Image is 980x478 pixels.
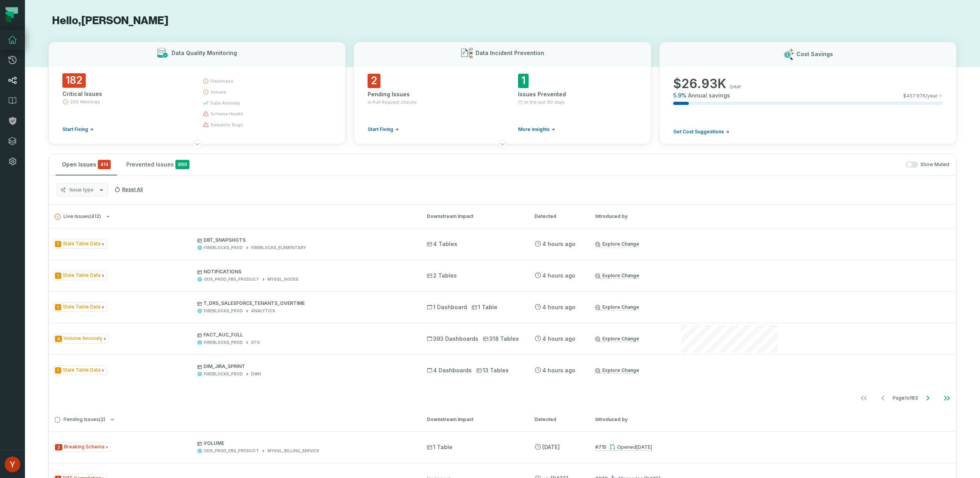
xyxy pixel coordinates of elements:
[354,42,651,144] button: Data Incident Prevention2Pending Issuesin Pull Request checksStart Fixing1Issues PreventedIn the ...
[542,272,575,279] relative-time: Sep 15, 2025, 8:52 AM GMT+3
[659,42,957,144] button: Cost Savings$26.93K/year5.9%Annual savings$457.97K/yearGet Cost Suggestions
[251,245,306,251] div: FIREBLOCKS_ELEMENTARY
[98,160,111,169] span: critical issues and errors combined
[204,340,243,345] div: FIREBLOCKS_PROD
[673,129,724,135] span: Get Cost Suggestions
[595,213,665,220] div: Introduced by
[874,390,892,406] button: Go to previous page
[197,269,413,275] p: NOTIFICATIONS
[197,237,413,243] p: DBT_SNAPSHOTS
[368,126,399,133] a: Start Fixing
[918,390,937,406] button: Go to next page
[427,240,457,248] span: 4 Tables
[368,90,487,98] div: Pending Issues
[796,50,833,58] h3: Cost Savings
[476,366,509,374] span: 13 Tables
[55,304,61,310] span: Severity
[267,276,299,282] div: MYSQL_NODES
[427,366,472,374] span: 4 Dashboards
[55,214,413,220] button: Live Issues(412)
[53,334,109,343] span: Issue Type
[70,99,100,105] span: 230 Warnings
[673,76,726,92] span: $ 26.93K
[204,276,259,282] div: ODS_PROD_FBS_PRODUCT
[595,304,639,310] a: Explore Change
[53,271,107,280] span: Issue Type
[542,304,575,310] relative-time: Sep 15, 2025, 8:52 AM GMT+3
[518,90,637,98] div: Issues Prevented
[48,14,957,28] h1: Hello, [PERSON_NAME]
[197,363,413,370] p: DIM_JIRA_SPRINT
[111,183,146,196] button: Reset All
[595,241,639,247] a: Explore Change
[472,303,497,311] span: 1 Table
[427,272,457,280] span: 2 Tables
[427,335,478,343] span: 393 Dashboards
[854,390,956,406] ul: Page 1 of 83
[55,214,101,220] span: Live Issues ( 412 )
[197,300,413,306] p: T_DRS_SALESFORCE_TENANTS_OVERTIME
[938,390,956,406] button: Go to last page
[69,187,94,193] span: Issue type
[211,78,234,84] span: freshness
[197,332,413,338] p: FACT_AUC_FULL
[688,92,730,99] span: Annual savings
[55,336,62,342] span: Severity
[368,99,417,105] span: in Pull Request checks
[534,416,581,423] div: Detected
[368,126,393,133] span: Start Fixing
[542,241,575,247] relative-time: Sep 15, 2025, 8:52 AM GMT+3
[49,228,956,407] div: Live Issues(412)
[53,302,107,312] span: Issue Type
[53,365,107,375] span: Issue Type
[609,444,652,450] div: Opened
[172,49,237,57] h3: Data Quality Monitoring
[595,273,639,279] a: Explore Change
[211,122,243,128] span: semantic bugs
[55,417,105,423] span: Pending Issues ( 2 )
[673,129,729,135] a: Get Cost Suggestions
[476,49,544,57] h3: Data Incident Prevention
[48,42,346,144] button: Data Quality Monitoring182Critical Issues230 WarningsStart Fixingfreshnessvolumedata anomalyschem...
[55,444,62,450] span: Severity
[427,303,467,311] span: 1 Dashboard
[483,335,519,343] span: 318 Tables
[251,371,261,377] div: DWH
[199,161,949,168] div: Show Muted
[518,74,529,88] span: 1
[55,273,61,279] span: Severity
[542,335,575,342] relative-time: Sep 15, 2025, 8:52 AM GMT+3
[595,416,665,423] div: Introduced by
[120,154,196,175] button: Prevented Issues
[53,442,111,452] span: Issue Type
[518,126,550,133] span: More insights
[427,416,520,423] div: Downstream Impact
[204,245,243,251] div: FIREBLOCKS_PROD
[524,99,565,105] span: In the last 90 days
[542,367,575,374] relative-time: Sep 15, 2025, 8:52 AM GMT+3
[518,126,555,133] a: More insights
[427,213,520,220] div: Downstream Impact
[62,126,94,133] a: Start Fixing
[595,336,639,342] a: Explore Change
[197,440,413,446] p: VOLUME
[62,126,88,133] span: Start Fixing
[211,111,243,117] span: schema health
[53,239,107,249] span: Issue Type
[368,74,380,88] span: 2
[204,371,243,377] div: FIREBLOCKS_PROD
[595,444,652,451] a: #715Opened[DATE] 10:51:10 AM
[211,100,240,106] span: data anomaly
[542,444,560,450] relative-time: Sep 10, 2025, 12:04 PM GMT+3
[251,308,275,314] div: ANALYTICS
[636,444,652,450] relative-time: Sep 10, 2025, 10:51 AM GMT+3
[673,92,686,99] span: 5.9 %
[62,73,86,88] span: 182
[903,93,938,99] span: $ 457.97K /year
[251,340,260,345] div: STG
[49,390,956,406] nav: pagination
[56,154,117,175] button: Open Issues
[729,83,741,90] span: /year
[55,241,61,247] span: Severity
[204,448,259,454] div: ODS_PROD_FBS_PRODUCT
